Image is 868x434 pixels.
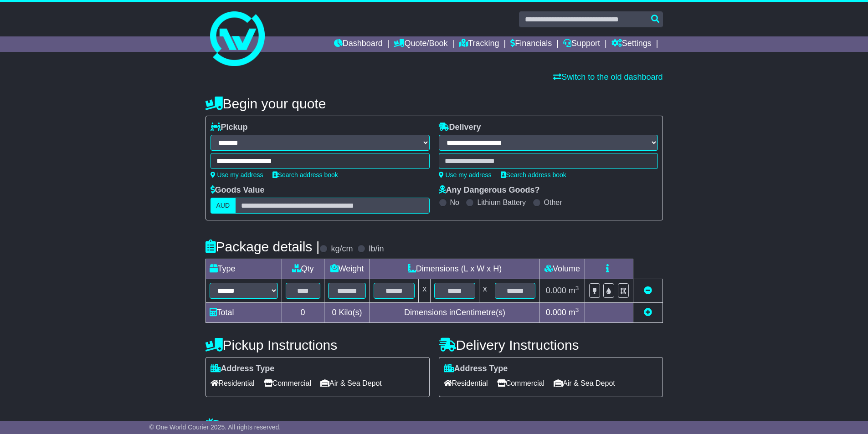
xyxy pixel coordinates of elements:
[477,198,526,207] label: Lithium Battery
[369,244,384,254] label: lb/in
[211,185,265,195] label: Goods Value
[331,244,353,254] label: kg/cm
[569,308,579,317] span: m
[553,72,663,82] a: Switch to the old dashboard
[211,198,236,214] label: AUD
[459,36,499,52] a: Tracking
[211,123,248,133] label: Pickup
[644,286,652,295] a: Remove this item
[546,308,566,317] span: 0.000
[205,303,282,323] td: Total
[497,376,544,390] span: Commercial
[205,96,663,111] h4: Begin your quote
[205,337,430,352] h4: Pickup Instructions
[539,259,585,279] td: Volume
[205,259,282,279] td: Type
[332,308,336,317] span: 0
[546,286,566,295] span: 0.000
[439,171,492,179] a: Use my address
[211,364,275,374] label: Address Type
[149,424,281,431] span: © One World Courier 2025. All rights reserved.
[554,376,615,390] span: Air & Sea Depot
[272,171,338,179] a: Search address book
[575,285,579,291] sup: 3
[324,259,370,279] td: Weight
[211,171,263,179] a: Use my address
[324,303,370,323] td: Kilo(s)
[439,185,540,195] label: Any Dangerous Goods?
[205,239,320,254] h4: Package details |
[439,123,481,133] label: Delivery
[282,259,324,279] td: Qty
[211,376,255,390] span: Residential
[205,418,663,433] h4: Warranty & Insurance
[282,303,324,323] td: 0
[370,303,539,323] td: Dimensions in Centimetre(s)
[439,337,663,352] h4: Delivery Instructions
[544,198,562,207] label: Other
[510,36,552,52] a: Financials
[264,376,311,390] span: Commercial
[563,36,600,52] a: Support
[501,171,566,179] a: Search address book
[644,308,652,317] a: Add new item
[450,198,459,207] label: No
[479,279,491,303] td: x
[419,279,431,303] td: x
[334,36,383,52] a: Dashboard
[444,376,488,390] span: Residential
[611,36,652,52] a: Settings
[394,36,447,52] a: Quote/Book
[370,259,539,279] td: Dimensions (L x W x H)
[569,286,579,295] span: m
[320,376,382,390] span: Air & Sea Depot
[444,364,508,374] label: Address Type
[575,306,579,313] sup: 3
